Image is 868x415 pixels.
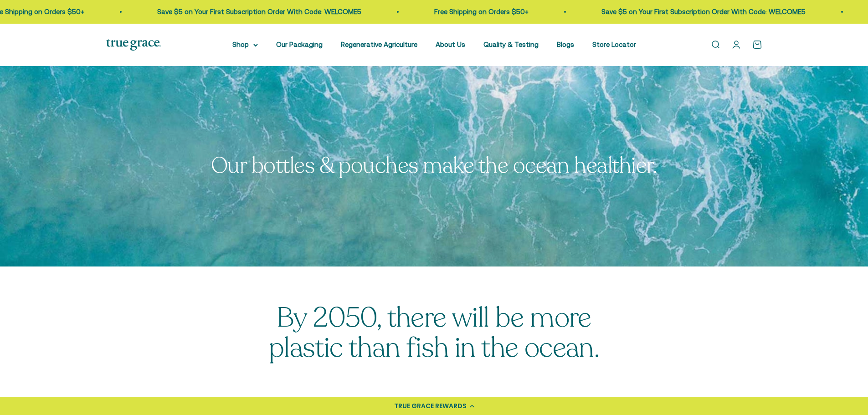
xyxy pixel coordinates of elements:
[257,303,612,363] p: By 2050, there will be more plastic than fish in the ocean.
[734,8,828,15] a: Free Shipping on Orders $50+
[436,41,465,48] a: About Us
[557,41,574,48] a: Blogs
[592,41,636,48] a: Store Locator
[12,6,216,17] p: Save $5 on Your First Subscription Order With Code: WELCOME5
[483,41,539,48] a: Quality & Testing
[232,39,258,50] summary: Shop
[289,8,384,15] a: Free Shipping on Orders $50+
[394,401,467,411] div: TRUE GRACE REWARDS
[457,6,661,17] p: Save $5 on Your First Subscription Order With Code: WELCOME5
[211,151,657,180] split-lines: Our bottles & pouches make the ocean healthier.
[276,41,323,48] a: Our Packaging
[341,41,417,48] a: Regenerative Agriculture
